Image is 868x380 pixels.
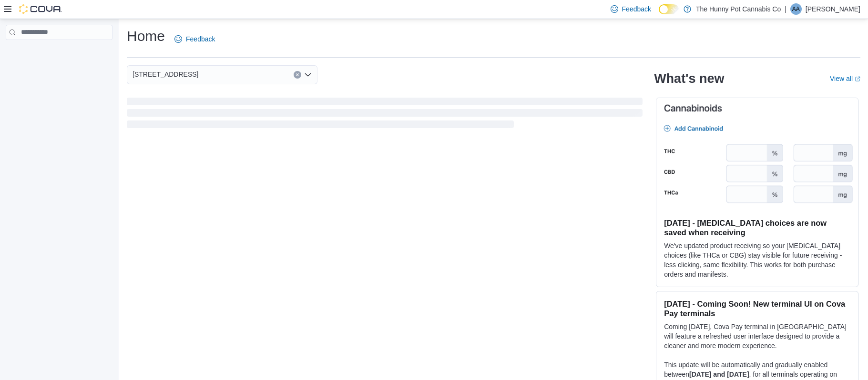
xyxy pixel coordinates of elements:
button: Open list of options [304,71,312,79]
a: View allExternal link [830,75,860,82]
h1: Home [127,27,165,46]
span: Feedback [186,34,215,44]
input: Dark Mode [659,4,679,14]
strong: [DATE] and [DATE] [689,370,749,378]
p: The Hunny Pot Cannabis Co [696,3,781,15]
span: Dark Mode [659,14,659,15]
span: Loading [127,100,643,130]
span: [STREET_ADDRESS] [133,69,198,80]
h3: [DATE] - [MEDICAL_DATA] choices are now saved when receiving [664,218,850,237]
span: AA [792,3,800,15]
img: Cova [19,4,62,14]
h2: What's new [654,71,724,86]
nav: Complex example [6,42,112,65]
p: | [785,3,786,15]
h3: [DATE] - Coming Soon! New terminal UI on Cova Pay terminals [664,299,850,318]
p: [PERSON_NAME] [806,3,860,15]
div: Arvin Ayala [790,3,802,15]
button: Clear input [294,71,301,79]
p: Coming [DATE], Cova Pay terminal in [GEOGRAPHIC_DATA] will feature a refreshed user interface des... [664,322,850,350]
span: Feedback [622,4,651,14]
p: We've updated product receiving so your [MEDICAL_DATA] choices (like THCa or CBG) stay visible fo... [664,241,850,279]
svg: External link [855,76,860,82]
a: Feedback [171,30,219,49]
